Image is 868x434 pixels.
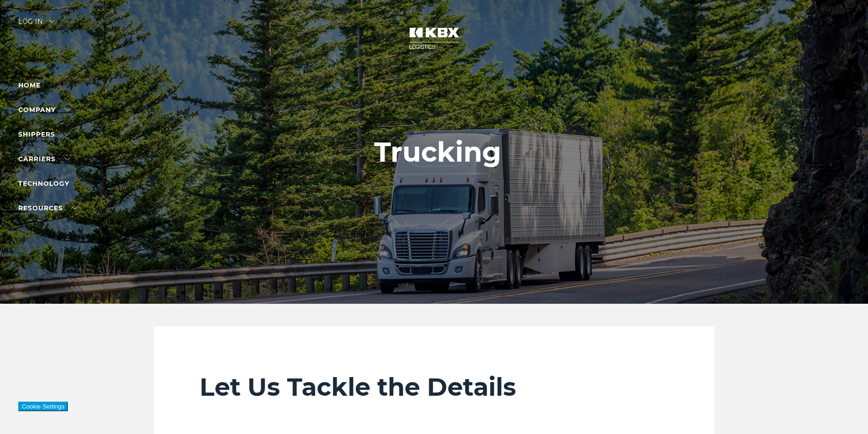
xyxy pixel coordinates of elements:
h1: Trucking [374,137,501,168]
a: Company [18,106,70,114]
button: Cookie Settings [18,402,68,411]
a: Technology [18,179,69,188]
h2: Let Us Tackle the Details [200,372,669,402]
a: Home [18,81,41,89]
a: Carriers [18,155,70,163]
img: arrow [49,20,55,23]
img: kbx logo [400,18,468,58]
a: RESOURCES [18,204,77,212]
a: SHIPPERS [18,130,70,138]
div: Log in [18,18,55,31]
